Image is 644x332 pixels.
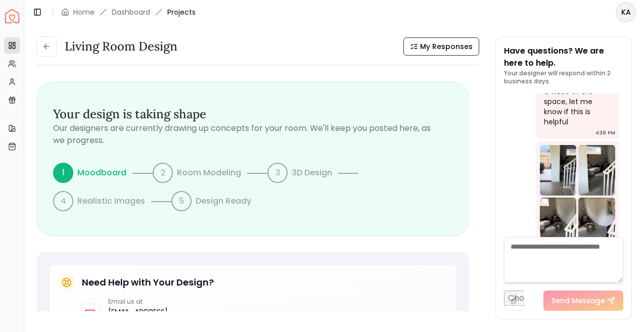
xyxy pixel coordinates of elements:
[595,128,615,138] div: 4:38 PM
[403,37,479,56] button: My Responses
[177,167,241,179] p: Room Modeling
[167,7,196,17] span: Projects
[617,3,635,21] span: KA
[77,167,126,179] p: Moodboard
[196,195,251,207] p: Design Ready
[5,9,19,23] a: Spacejoy
[292,167,332,179] p: 3D Design
[61,7,196,17] nav: breadcrumb
[267,163,288,183] div: 3
[112,7,150,17] a: Dashboard
[616,2,636,22] button: KA
[77,195,145,207] p: Realistic Images
[53,191,73,211] div: 4
[108,306,168,330] a: [EMAIL_ADDRESS][DOMAIN_NAME]
[578,145,615,196] img: Chat Image
[504,69,624,85] p: Your designer will respond within 2 business days.
[153,163,173,183] div: 2
[53,122,452,147] p: Our designers are currently drawing up concepts for your room. We'll keep you posted here, as we ...
[73,7,95,17] a: Home
[544,66,609,127] div: I have some screenshots from a video of the space, let me know if this is helpful
[108,298,168,306] p: Email us at
[540,145,577,196] img: Chat Image
[53,106,452,122] h3: Your design is taking shape
[420,41,473,52] span: My Responses
[53,163,73,183] div: 1
[82,275,214,290] h5: Need Help with Your Design?
[65,38,177,55] h3: Living Room design
[540,198,577,248] img: Chat Image
[578,198,615,248] img: Chat Image
[5,9,19,23] img: Spacejoy Logo
[171,191,192,211] div: 5
[504,45,624,69] p: Have questions? We are here to help.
